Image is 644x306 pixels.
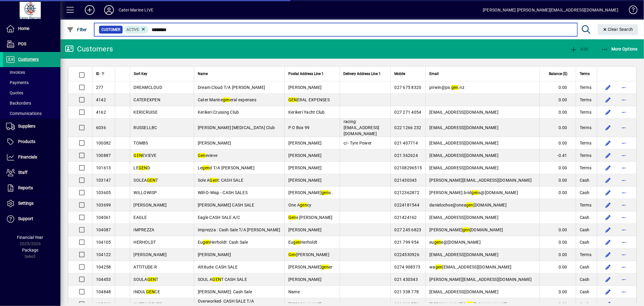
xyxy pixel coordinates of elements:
span: [PERSON_NAME] [288,178,322,183]
em: gen [293,240,301,245]
span: Name [198,70,208,77]
span: INDUL CE [134,289,160,294]
td: 0.00 [540,106,576,119]
td: -0.41 [540,149,576,162]
button: Profile [99,5,119,15]
span: 021 430343 [394,277,418,282]
span: 0274 908373 [394,265,420,269]
span: e [PERSON_NAME] [288,215,333,220]
span: LE D [134,165,150,170]
span: HERHOLDT [134,240,156,245]
span: [EMAIL_ADDRESS][DOMAIN_NAME] [429,215,498,220]
span: 027 271 4054 [394,110,421,115]
span: 027 245 6823 [394,227,421,232]
span: Terms [580,140,591,146]
span: evieve [198,153,217,158]
span: EAGLE [134,215,147,220]
span: Terms [580,97,591,103]
span: Suppliers [18,124,35,129]
span: TOMBS [134,141,148,145]
button: Edit [603,138,613,148]
span: [EMAIL_ADDRESS][DOMAIN_NAME] [429,141,498,145]
span: Cater Marine eral expenses [198,97,256,102]
span: [PERSON_NAME]: Cash Sale [198,289,252,294]
span: 100887 [96,153,111,158]
div: Balance ($) [543,70,573,77]
span: Email [429,70,439,77]
span: [PERSON_NAME] [MEDICAL_DATA] Club [198,125,275,130]
button: Edit [603,237,613,247]
span: Quotes [6,90,23,95]
span: 021 338 778 [394,289,419,294]
div: ID [96,70,111,77]
em: gen [322,190,329,195]
span: [EMAIL_ADDRESS][DOMAIN_NAME] [429,165,498,170]
span: Sole A t: CASH SALE [198,178,243,183]
span: IMPREZZA [134,227,155,232]
span: [PERSON_NAME][EMAIL_ADDRESS][DOMAIN_NAME] [429,277,532,282]
span: 104122 [96,252,111,257]
td: 0.00 [540,119,576,137]
span: 021 362624 [394,153,418,158]
button: Edit [603,107,613,117]
td: 0.00 [540,81,576,94]
span: 021 407714 [394,141,418,145]
button: Edit [603,188,613,197]
button: More options [619,250,629,259]
span: 103605 [96,190,111,195]
button: Edit [603,151,613,160]
span: racing: [EMAIL_ADDRESS][DOMAIN_NAME] [344,119,380,136]
span: Payments [6,80,29,85]
a: Staff [3,165,60,180]
span: Financial Year [17,235,43,240]
div: Name [198,70,281,77]
em: gen [322,265,329,269]
button: More options [619,213,629,222]
span: Balance ($) [549,70,567,77]
a: Home [3,21,60,36]
a: Backorders [3,98,60,108]
button: Edit [603,225,613,235]
em: gen [463,227,470,232]
button: Edit [603,175,613,185]
em: GEN [139,165,147,170]
em: GEN [134,153,143,158]
span: [PERSON_NAME] [288,141,322,145]
a: Knowledge Base [624,1,636,21]
span: [PERSON_NAME] [134,252,167,257]
span: 4142 [96,97,106,102]
span: More Options [601,47,638,51]
span: Customers [18,57,39,62]
span: CATEREXPEN [134,97,161,102]
span: [PERSON_NAME] er [288,265,333,269]
span: DREAMCLOUD [134,85,162,90]
span: 021 799 954 [394,240,419,245]
span: Terms [580,125,591,131]
span: Imprezza : Cash Sale T/A [PERSON_NAME] [198,227,280,232]
span: [EMAIL_ADDRESS][DOMAIN_NAME] [429,125,498,130]
button: More options [619,237,629,247]
span: Kerikeri Cruising Club [198,110,239,115]
span: 021424162 [394,215,417,220]
button: Add [569,44,590,54]
button: Filter [65,24,88,35]
span: 104105 [96,240,111,245]
button: Edit [603,275,613,284]
em: gen [451,85,459,90]
span: ID [96,70,99,77]
span: c/- Tyre Power [344,141,372,145]
em: Gen [210,178,218,183]
td: 0.00 [540,236,576,249]
span: Eagle CASH SALE A/C [198,215,240,220]
span: Terms [580,109,591,115]
mat-chip: Activation Status: Active [124,26,149,34]
span: Cash [580,227,590,233]
a: Support [3,211,60,226]
span: [PERSON_NAME].brid s@[DOMAIN_NAME] [429,190,518,195]
span: Postal Address Line 1 [288,70,324,77]
span: Le d T/A [PERSON_NAME] [198,165,255,170]
span: Will-O-Wisp - CASH SALES [198,190,248,195]
span: ATTITUDE-R [134,265,157,269]
span: [PERSON_NAME] [288,227,322,232]
span: [PERSON_NAME] [288,165,322,170]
